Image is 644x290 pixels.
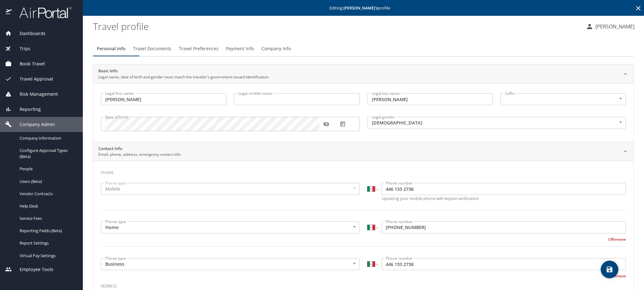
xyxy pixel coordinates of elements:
button: Remove [608,237,626,242]
button: [PERSON_NAME] [583,21,637,32]
span: People [20,166,75,172]
div: Mobile [101,183,360,195]
span: Personal Info [97,45,126,53]
div: Basic InfoLegal name, date of birth and gender must match the traveler's government-issued identi... [93,83,634,142]
span: Users (Beta) [20,178,75,184]
span: Risk Management [12,91,58,98]
div: [DEMOGRAPHIC_DATA] [367,117,626,129]
span: Company Information [20,135,75,141]
span: Vendor Contracts [20,191,75,197]
strong: [PERSON_NAME] 's [343,5,378,11]
div: Basic InfoLegal name, date of birth and gender must match the traveler's government-issued identi... [93,64,634,83]
span: Configure Approval Types (Beta) [20,148,75,160]
img: airportal-logo.png [12,6,72,19]
span: Help Desk [20,203,75,209]
button: save [601,261,618,278]
p: Legal name, date of birth and gender must match the traveler's government-issued identification. [98,74,269,80]
span: Trips [12,45,30,52]
div: Home [101,221,360,233]
span: Company Admin [12,121,55,128]
span: Service Fees [20,215,75,221]
p: Updating your mobile phone will require verification [382,196,626,201]
p: Editing profile [85,6,642,10]
h1: Travel profile [93,16,581,36]
span: Payment Info [226,45,254,53]
span: Company Info [261,45,291,53]
img: icon-airportal.png [6,6,12,19]
p: [PERSON_NAME] [593,23,635,30]
span: Book Travel [12,60,45,67]
span: Travel Preferences [179,45,218,53]
button: Remove [608,273,626,279]
div: Profile [93,41,634,56]
span: Virtual Pay Settings [20,253,75,259]
div: Contact InfoEmail, phone, address, emergency contact info [93,142,634,161]
h3: Phone [101,166,626,177]
span: Employee Tools [12,266,53,273]
span: Dashboards [12,30,46,37]
span: Travel Documents [133,45,171,53]
h2: Contact Info [98,146,181,152]
h2: Basic Info [98,68,269,74]
h3: Address [101,279,626,290]
span: Reporting [12,106,41,113]
div: Business [101,258,360,270]
span: Report Settings [20,240,75,246]
div: ​ [500,93,626,105]
span: Reporting Fields (Beta) [20,228,75,234]
span: Travel Approval [12,76,53,82]
p: Email, phone, address, emergency contact info [98,152,181,157]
